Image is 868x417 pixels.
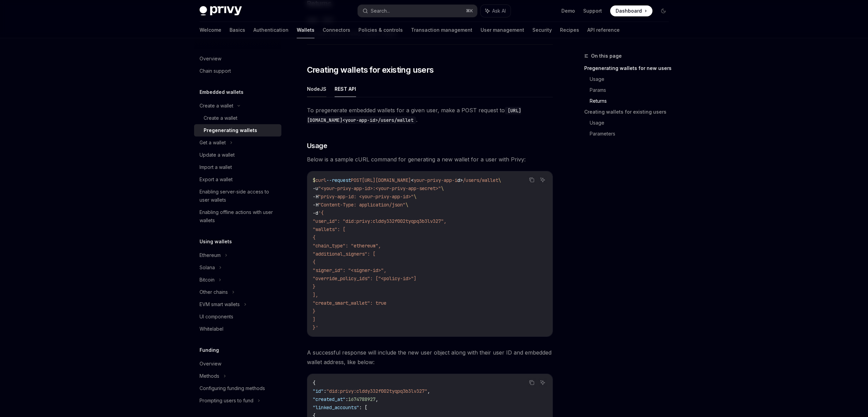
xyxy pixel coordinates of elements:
span: Ask AI [492,8,506,14]
span: "chain_type": "ethereum", [313,243,381,249]
a: Dashboard [610,5,652,16]
span: { [313,234,315,241]
span: -H [313,202,318,208]
a: Connectors [323,22,350,38]
div: Search... [371,7,390,15]
a: UI components [194,311,281,323]
a: Welcome [200,22,221,38]
button: NodeJS [307,81,326,97]
span: "linked_accounts" [313,404,359,411]
span: }' [313,325,318,331]
span: "created_at" [313,396,345,402]
a: Chain support [194,65,281,77]
span: 1674788927 [348,396,376,402]
div: Overview [200,55,221,63]
a: Creating wallets for existing users [584,106,674,117]
a: Demo [561,8,575,14]
a: Configuring funding methods [194,382,281,394]
span: "additional_signers": [ [313,251,376,257]
a: Enabling server-side access to user wallets [194,186,281,206]
a: Authentication [253,22,289,38]
div: Create a wallet [204,114,237,122]
button: Copy the contents from the code block [527,175,536,184]
span: : [ [359,404,367,411]
a: Recipes [560,22,579,38]
img: dark logo [200,6,242,16]
span: Below is a sample cURL command for generating a new wallet for a user with Privy: [307,155,553,164]
span: , [427,388,430,394]
button: Ask AI [538,175,547,184]
a: Overview [194,53,281,65]
span: { [313,380,315,386]
div: Solana [200,263,215,272]
button: Copy the contents from the code block [527,378,536,387]
button: Ask AI [538,378,547,387]
h5: Using wallets [200,238,232,246]
a: Update a wallet [194,149,281,161]
span: A successful response will include the new user object along with their user ID and embedded wall... [307,348,553,367]
div: Update a wallet [200,151,235,159]
div: Ethereum [200,251,221,259]
a: Basics [230,22,245,38]
a: Policies & controls [358,22,403,38]
a: Export a wallet [194,173,281,186]
span: ⌘ K [466,8,473,14]
div: Other chains [200,288,228,296]
span: \ [406,202,408,208]
button: REST API [335,81,356,97]
span: On this page [591,52,622,60]
span: "<your-privy-app-id>:<your-privy-app-secret>" [318,185,441,191]
span: your-privy-app-i [414,177,457,183]
span: } [313,284,315,290]
span: "wallets": [ [313,226,345,232]
span: -u [313,185,318,191]
span: "Content-Type: application/json" [318,202,406,208]
div: Get a wallet [200,139,226,147]
div: Enabling server-side access to user wallets [200,188,277,204]
a: Parameters [590,128,674,139]
span: : [324,388,326,394]
h5: Embedded wallets [200,88,244,96]
a: Returns [590,96,674,106]
div: Prompting users to fund [200,397,253,405]
span: /users/wallet [463,177,498,183]
button: Ask AI [481,5,511,17]
span: -H [313,193,318,200]
div: Chain support [200,67,231,75]
span: "did:privy:clddy332f002tyqpq3b3lv327" [326,388,427,394]
span: To pregenerate embedded wallets for a given user, make a POST request to . [307,105,553,125]
div: Create a wallet [200,102,233,110]
span: [URL][DOMAIN_NAME] [362,177,411,183]
div: Whitelabel [200,325,223,333]
a: User management [481,22,524,38]
div: Pregenerating wallets [204,126,257,134]
a: Enabling offline actions with user wallets [194,206,281,227]
span: '{ [318,210,324,216]
a: Transaction management [411,22,472,38]
span: Creating wallets for existing users [307,64,434,75]
button: Search...⌘K [358,5,477,17]
div: Export a wallet [200,175,233,184]
span: \ [498,177,501,183]
span: --request [326,177,351,183]
a: Security [532,22,552,38]
div: Methods [200,372,219,380]
h5: Funding [200,346,219,354]
span: } [313,308,315,314]
a: API reference [587,22,620,38]
a: Whitelabel [194,323,281,335]
span: : [345,396,348,402]
div: Overview [200,360,221,368]
a: Create a wallet [194,112,281,124]
span: "override_policy_ids": ["<policy-id>"] [313,275,416,282]
span: < [411,177,414,183]
a: Params [590,85,674,96]
span: ], [313,292,318,298]
a: Usage [590,117,674,128]
div: Import a wallet [200,163,232,171]
button: Toggle dark mode [658,5,669,16]
a: Overview [194,358,281,370]
span: "create_smart_wallet": true [313,300,386,306]
span: { [313,259,315,265]
span: "privy-app-id: <your-privy-app-id>" [318,193,414,200]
